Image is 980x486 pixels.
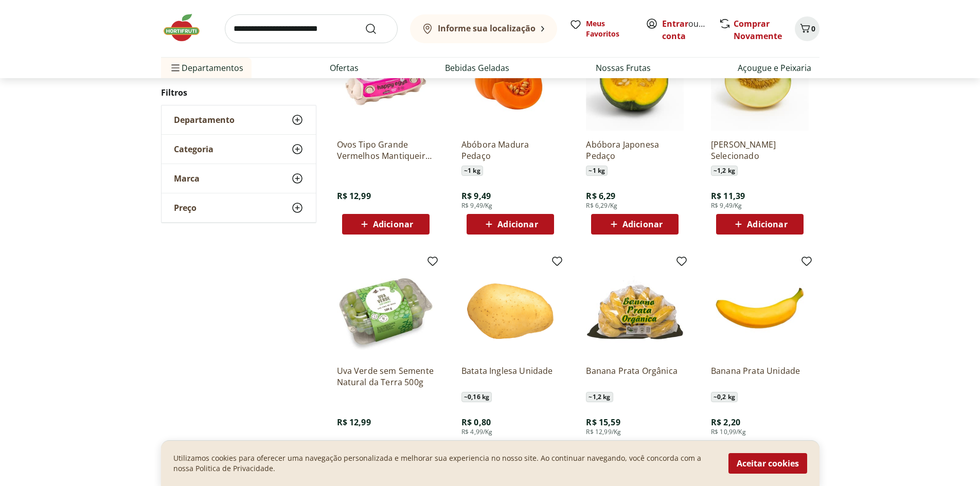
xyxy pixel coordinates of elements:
[461,190,491,202] span: R$ 9,49
[711,392,738,402] span: ~ 0,2 kg
[811,24,815,33] span: 0
[461,166,483,176] span: ~ 1 kg
[711,166,738,176] span: ~ 1,2 kg
[174,144,213,154] span: Categoria
[662,17,708,42] span: ou
[337,139,435,161] a: Ovos Tipo Grande Vermelhos Mantiqueira Happy Eggs 10 Unidades
[622,220,663,228] span: Adicionar
[162,135,316,164] button: Categoria
[586,365,684,388] a: Banana Prata Orgânica
[586,19,633,39] span: Meus Favoritos
[330,62,359,74] a: Ofertas
[174,203,197,213] span: Preço
[586,417,620,428] span: R$ 15,59
[716,214,804,235] button: Adicionar
[711,259,809,357] img: Banana Prata Unidade
[795,16,819,41] button: Carrinho
[497,220,538,228] span: Adicionar
[734,18,782,42] a: Comprar Novamente
[711,202,742,210] span: R$ 9,49/Kg
[461,259,559,357] img: Batata Inglesa Unidade
[337,190,371,202] span: R$ 12,99
[173,453,716,474] p: Utilizamos cookies para oferecer uma navegação personalizada e melhorar sua experiencia no nosso ...
[161,12,212,43] img: Hortifruti
[161,82,316,103] h2: Filtros
[711,139,809,161] a: [PERSON_NAME] Selecionado
[461,392,492,402] span: ~ 0,16 kg
[711,365,809,388] a: Banana Prata Unidade
[410,14,557,43] button: Informe sua localização
[225,14,398,43] input: search
[711,33,809,131] img: Melão Amarelo Selecionado
[337,33,435,131] img: Ovos Tipo Grande Vermelhos Mantiqueira Happy Eggs 10 Unidades
[711,190,745,202] span: R$ 11,39
[728,453,807,474] button: Aceitar cookies
[586,33,684,131] img: Abóbora Japonesa Pedaço
[438,23,536,34] b: Informe sua localização
[586,166,608,176] span: ~ 1 kg
[662,18,688,29] a: Entrar
[461,202,493,210] span: R$ 9,49/Kg
[569,19,633,39] a: Meus Favoritos
[461,417,491,428] span: R$ 0,80
[169,56,243,80] span: Departamentos
[342,214,430,235] button: Adicionar
[337,417,371,428] span: R$ 12,99
[591,214,679,235] button: Adicionar
[586,428,621,436] span: R$ 12,99/Kg
[461,139,559,161] a: Abóbora Madura Pedaço
[162,105,316,134] button: Departamento
[738,62,811,74] a: Açougue e Peixaria
[445,62,509,74] a: Bebidas Geladas
[596,62,651,74] a: Nossas Frutas
[162,193,316,222] button: Preço
[461,428,493,436] span: R$ 4,99/Kg
[586,190,615,202] span: R$ 6,29
[711,417,740,428] span: R$ 2,20
[365,23,389,35] button: Submit Search
[162,164,316,193] button: Marca
[174,173,200,184] span: Marca
[461,33,559,131] img: Abóbora Madura Pedaço
[174,115,235,125] span: Departamento
[586,392,613,402] span: ~ 1,2 kg
[586,139,684,161] a: Abóbora Japonesa Pedaço
[586,202,617,210] span: R$ 6,29/Kg
[747,220,787,228] span: Adicionar
[586,259,684,357] img: Banana Prata Orgânica
[373,220,413,228] span: Adicionar
[711,428,746,436] span: R$ 10,99/Kg
[337,365,435,388] a: Uva Verde sem Semente Natural da Terra 500g
[662,18,719,42] a: Criar conta
[467,214,554,235] button: Adicionar
[461,365,559,388] a: Batata Inglesa Unidade
[337,259,435,357] img: Uva Verde sem Semente Natural da Terra 500g
[169,56,182,80] button: Menu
